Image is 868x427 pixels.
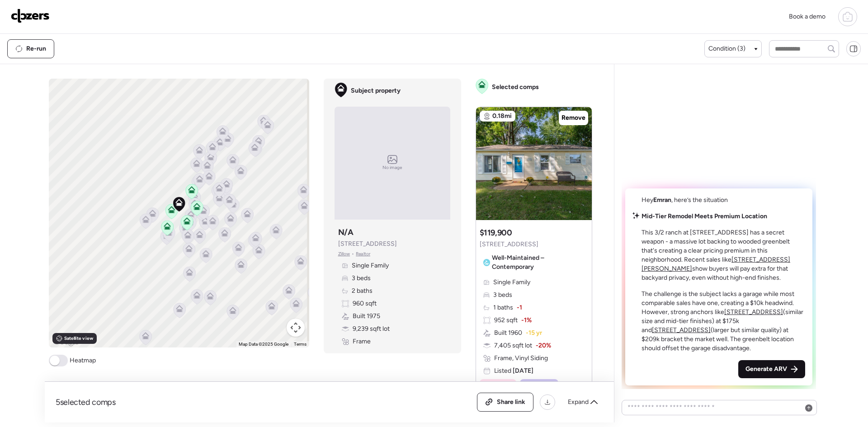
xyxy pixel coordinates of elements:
strong: Mid-Tier Remodel Meets Premium Location [642,212,767,220]
span: No image [382,164,402,171]
span: 5 selected comps [56,397,116,408]
span: Satellite view [64,335,93,342]
a: [STREET_ADDRESS] [724,308,783,316]
span: -20% [536,341,551,350]
span: Remove [561,113,585,122]
a: [STREET_ADDRESS] [652,326,711,334]
button: Map camera controls [287,319,305,337]
span: Single Family [352,261,389,270]
a: Terms (opens in new tab) [294,342,307,347]
span: Re-run [26,44,46,53]
span: 952 sqft [494,316,518,325]
span: Non-flip [531,380,555,389]
h3: $119,900 [480,227,512,238]
span: 3 beds [493,291,512,300]
span: Selected comps [492,83,539,92]
span: Map Data ©2025 Google [239,342,288,347]
p: The challenge is the subject lacks a garage while most comparable sales have one, creating a $10k... [642,290,805,353]
span: Built 1960 [494,328,522,338]
span: [STREET_ADDRESS] [338,239,397,249]
span: -15 yr [526,328,542,338]
span: Built 1975 [353,312,380,321]
span: • [352,250,354,258]
span: 1 baths [493,303,513,312]
span: Book a demo [789,13,826,20]
span: 960 sqft [353,299,377,308]
p: This 3/2 ranch at [STREET_ADDRESS] has a secret weapon - a massive lot backing to wooded greenbel... [642,228,805,282]
span: For sale [491,380,513,389]
span: Zillow [338,250,350,258]
span: Listed [494,366,533,375]
span: Generate ARV [745,365,787,374]
span: Emran [653,196,671,204]
span: [STREET_ADDRESS] [480,240,538,249]
span: Share link [497,398,525,407]
span: -1 [517,303,522,312]
img: Google [51,336,81,347]
span: -1% [521,316,532,325]
span: Heatmap [70,356,96,365]
span: Well-Maintained – Contemporary [492,253,585,272]
span: Subject property [351,86,401,95]
span: 0.18mi [492,112,512,121]
img: Logo [11,9,50,23]
span: Hey , here’s the situation [642,196,728,204]
h3: N/A [338,227,354,238]
span: 3 beds [352,274,371,283]
a: Open this area in Google Maps (opens a new window) [51,336,81,347]
span: Condition (3) [708,44,745,53]
span: 9,239 sqft lot [353,324,390,333]
span: Single Family [493,278,530,287]
span: Realtor [356,250,370,258]
span: 2 baths [352,286,373,296]
span: Frame, Vinyl Siding [494,354,548,363]
span: Frame [353,337,371,346]
span: 7,405 sqft lot [494,341,532,350]
span: Expand [568,398,589,407]
span: [DATE] [511,367,533,375]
